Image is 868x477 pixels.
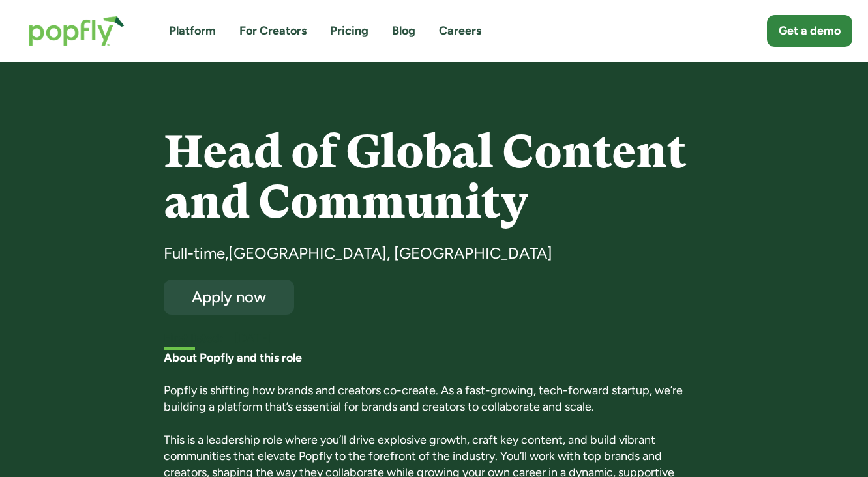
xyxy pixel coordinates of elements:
[164,280,294,315] a: Apply now
[767,15,852,47] a: Get a demo
[164,243,225,264] div: Full-time
[330,23,368,39] a: Pricing
[439,23,481,39] a: Careers
[175,289,282,305] div: Apply now
[239,23,307,39] a: For Creators
[164,330,223,347] h5: First listed:
[169,23,216,39] a: Platform
[225,243,228,264] div: ,
[235,330,704,347] div: [DATE]
[228,243,552,264] div: [GEOGRAPHIC_DATA], [GEOGRAPHIC_DATA]
[164,383,704,415] p: Popfly is shifting how brands and creators co-create. As a fast-growing, tech-forward startup, we...
[779,23,841,39] div: Get a demo
[164,127,704,227] h4: Head of Global Content and Community
[16,3,138,59] a: home
[164,351,302,365] strong: About Popfly and this role
[392,23,415,39] a: Blog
